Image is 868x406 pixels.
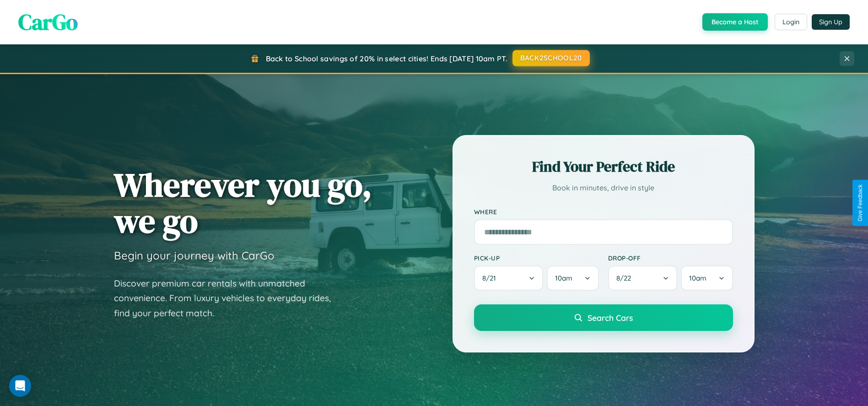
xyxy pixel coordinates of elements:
p: Book in minutes, drive in style [474,181,733,195]
h3: Begin your journey with CarGo [114,249,275,262]
span: 10am [689,274,706,282]
label: Drop-off [608,254,733,262]
label: Where [474,208,733,216]
span: 8 / 22 [616,274,636,282]
h2: Find Your Perfect Ride [474,157,733,177]
button: 10am [681,265,733,291]
button: 8/21 [474,265,544,291]
button: Sign Up [812,14,850,30]
button: Become a Host [702,13,768,31]
span: 10am [555,274,572,282]
button: Search Cars [474,304,733,331]
span: CarGo [18,7,78,37]
label: Pick-up [474,254,599,262]
span: Search Cars [588,313,633,323]
div: Open Intercom Messenger [9,375,31,397]
p: Discover premium car rentals with unmatched convenience. From luxury vehicles to everyday rides, ... [114,276,343,321]
div: Give Feedback [857,184,863,222]
button: BACK2SCHOOL20 [512,50,590,66]
button: Login [775,14,807,30]
button: 10am [547,265,598,291]
span: Back to School savings of 20% in select cities! Ends [DATE] 10am PT. [266,54,507,63]
button: 8/22 [608,265,678,291]
h1: Wherever you go, we go [114,167,372,239]
span: 8 / 21 [482,274,501,282]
